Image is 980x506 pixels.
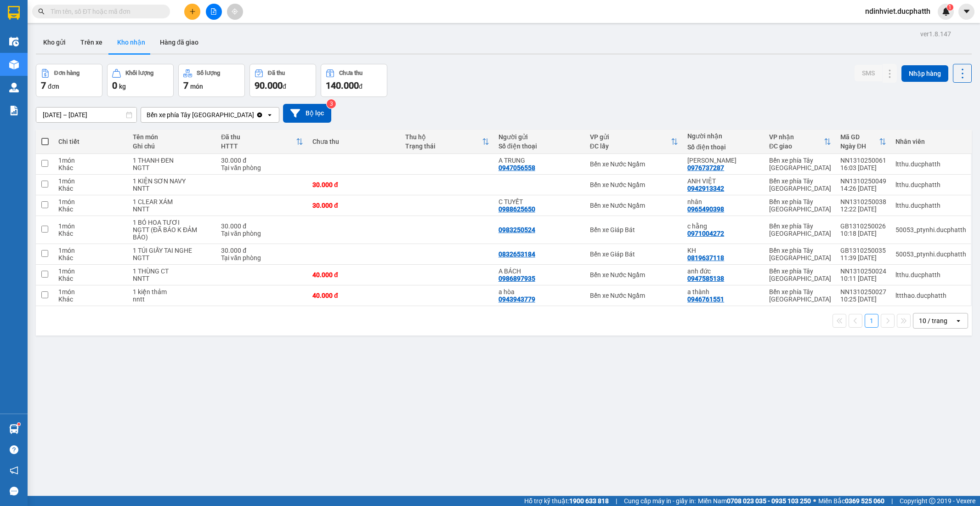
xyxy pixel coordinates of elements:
div: GB1310250026 [840,222,886,230]
div: Khác [58,254,124,262]
div: Khác [58,185,124,192]
div: Khác [58,205,124,213]
div: 30.000 đ [221,247,303,254]
div: Bến xe Nước Ngầm [590,292,678,299]
div: Bến xe phía Tây [GEOGRAPHIC_DATA] [769,247,831,262]
span: món [190,83,203,90]
div: nhân [687,198,760,205]
div: 16:03 [DATE] [840,164,886,171]
div: Số lượng [197,70,220,76]
span: Cung cấp máy in - giấy in: [624,496,696,506]
button: 1 [865,314,878,328]
th: Toggle SortBy [585,130,683,154]
span: 7 [183,80,188,91]
div: ANH VIỆT [687,177,760,185]
div: 0983250524 [498,226,535,233]
div: NN1310250049 [840,177,886,185]
span: copyright [929,498,935,504]
img: warehouse-icon [9,424,19,434]
div: NN1310250038 [840,198,886,205]
div: 40.000 đ [312,292,396,299]
span: question-circle [10,445,18,454]
div: Đã thu [221,133,296,141]
div: 0986897935 [498,275,535,282]
div: Bến xe Nước Ngầm [590,160,678,168]
div: Tại văn phòng [221,164,303,171]
div: HTTT [221,142,296,150]
span: 1 [948,4,952,11]
div: 1 kiện thảm [133,288,212,296]
div: 10:25 [DATE] [840,296,886,303]
th: Toggle SortBy [401,130,493,154]
div: Bến xe phía Tây [GEOGRAPHIC_DATA] [769,288,831,303]
sup: 1 [947,4,953,11]
div: 0943943779 [498,296,535,303]
div: 14:26 [DATE] [840,185,886,192]
div: Khác [58,296,124,303]
span: | [616,496,617,506]
button: Hàng đã giao [153,31,206,53]
div: 0832653184 [498,250,535,258]
div: A TRUNG [498,157,581,164]
button: Đã thu90.000đ [249,64,316,97]
div: nntt [133,296,212,303]
div: Số điện thoại [687,143,760,151]
span: plus [189,8,196,15]
div: 12:22 [DATE] [840,205,886,213]
div: Bến xe Giáp Bát [590,226,678,233]
div: Bến xe Nước Ngầm [590,181,678,188]
img: warehouse-icon [9,37,19,46]
button: Kho nhận [110,31,153,53]
div: Bến xe phía Tây [GEOGRAPHIC_DATA] [147,110,254,119]
div: 1 CLEAR XÁM [133,198,212,205]
div: NGTT [133,254,212,262]
div: NN1310250024 [840,267,886,275]
button: Khối lượng0kg [107,64,174,97]
div: Khối lượng [125,70,153,76]
span: file-add [210,8,217,15]
span: đ [359,83,363,90]
img: solution-icon [9,106,19,115]
svg: open [955,317,962,324]
div: ltthu.ducphatth [895,160,966,168]
button: Nhập hàng [901,65,948,82]
div: Bến xe phía Tây [GEOGRAPHIC_DATA] [769,222,831,237]
button: Đơn hàng7đơn [36,64,102,97]
div: a hòa [498,288,581,296]
span: notification [10,466,18,475]
div: Bến xe phía Tây [GEOGRAPHIC_DATA] [769,177,831,192]
div: Mã GD [840,133,879,141]
img: warehouse-icon [9,60,19,69]
div: Bến xe phía Tây [GEOGRAPHIC_DATA] [769,198,831,213]
div: 1 THÙNG CT [133,267,212,275]
span: đơn [48,83,59,90]
div: VP gửi [590,133,671,141]
div: 0988625650 [498,205,535,213]
div: 30.000 đ [221,157,303,164]
div: Ghi chú [133,142,212,150]
div: 0946761551 [687,296,724,303]
div: 0947585138 [687,275,724,282]
div: 50053_ptynhi.ducphatth [895,226,966,233]
button: plus [184,4,200,20]
span: Hỗ trợ kỹ thuật: [524,496,609,506]
button: Chưa thu140.000đ [321,64,387,97]
div: NNTT [133,205,212,213]
button: Kho gửi [36,31,73,53]
div: A BÁCH [498,267,581,275]
button: aim [227,4,243,20]
div: 1 món [58,177,124,185]
div: Đã thu [268,70,285,76]
div: 1 KIỆN SƠN NAVY [133,177,212,185]
span: 140.000 [326,80,359,91]
div: a thành [687,288,760,296]
div: Trạng thái [405,142,482,150]
span: đ [283,83,286,90]
div: anh đức [687,267,760,275]
button: file-add [206,4,222,20]
div: 1 THANH ĐEN [133,157,212,164]
div: Chưa thu [339,70,363,76]
div: Bến xe Nước Ngầm [590,202,678,209]
div: Bến xe Giáp Bát [590,250,678,258]
div: Thu hộ [405,133,482,141]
